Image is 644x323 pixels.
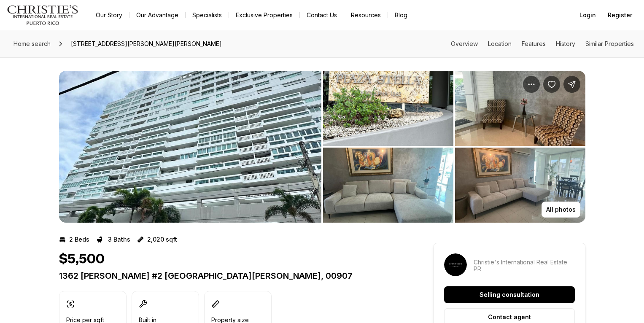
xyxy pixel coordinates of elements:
p: 1362 [PERSON_NAME] #2 [GEOGRAPHIC_DATA][PERSON_NAME], 00907 [59,271,403,281]
p: 3 Baths [108,236,130,243]
span: Login [579,12,596,19]
img: logo [7,5,79,25]
a: Exclusive Properties [229,9,299,21]
li: 2 of 10 [323,71,585,223]
a: Blog [388,9,414,21]
button: View image gallery [455,148,585,223]
p: Selling consultation [480,291,539,298]
p: 2 Beds [69,236,89,243]
button: Register [603,7,637,24]
span: [STREET_ADDRESS][PERSON_NAME][PERSON_NAME] [67,37,225,51]
div: Listing Photos [59,71,585,223]
button: Selling consultation [444,286,575,303]
a: Skip to: Similar Properties [585,40,634,47]
a: Our Advantage [129,9,185,21]
button: Save Property: 1362 MAGDALENA #2 [543,76,560,93]
button: All photos [542,202,580,218]
a: Resources [344,9,388,21]
li: 1 of 10 [59,71,321,223]
a: Skip to: Location [488,40,512,47]
button: View image gallery [323,71,453,146]
h1: $5,500 [59,251,105,267]
nav: Page section menu [451,40,634,47]
span: Home search [13,40,51,47]
button: View image gallery [59,71,321,223]
button: Contact Us [300,9,344,21]
button: View image gallery [455,71,585,146]
a: Skip to: Overview [451,40,478,47]
a: Specialists [186,9,229,21]
button: Property options [523,76,540,93]
p: Contact agent [488,314,531,320]
button: Share Property: 1362 MAGDALENA #2 [563,76,580,93]
p: Christie's International Real Estate PR [474,259,575,272]
a: Home search [10,37,54,51]
button: View image gallery [323,148,453,223]
a: Skip to: Features [522,40,546,47]
a: Our Story [89,9,129,21]
button: Login [574,7,601,24]
p: All photos [546,206,576,213]
a: Skip to: History [556,40,575,47]
span: Register [608,12,632,19]
p: 2,020 sqft [147,236,177,243]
